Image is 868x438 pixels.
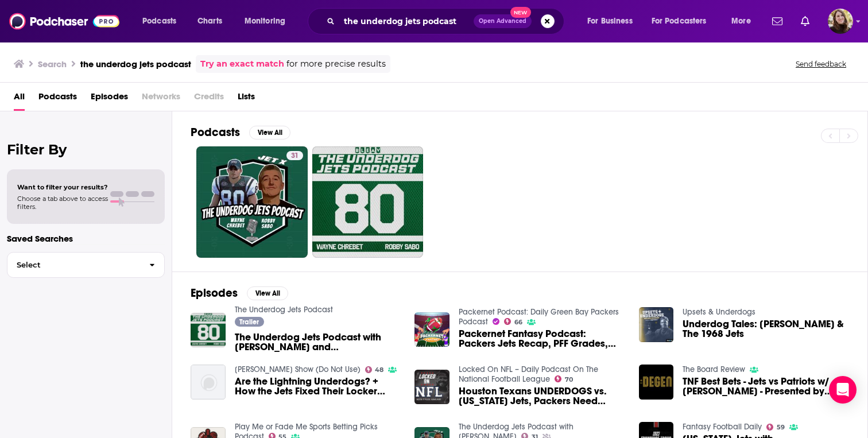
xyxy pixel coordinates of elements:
span: Networks [142,87,180,111]
span: Logged in as katiefuchs [828,9,853,34]
span: Charts [197,13,222,29]
a: Underdog Tales: Broadway Joe & The 1968 Jets [683,319,849,339]
a: 31 [286,151,303,160]
div: Open Intercom Messenger [829,376,857,404]
span: Want to filter your results? [17,183,108,191]
a: PodcastsView All [191,125,290,139]
button: open menu [723,12,765,30]
a: Episodes [91,87,128,111]
a: Show notifications dropdown [796,11,814,31]
a: Packernet Podcast: Daily Green Bay Packers Podcast [459,307,619,327]
img: The Underdog Jets Podcast with Wayne Chrebet and Robby Sabo Teaser [191,313,226,348]
span: For Business [587,13,633,29]
a: TNF Best Bets - Jets vs Patriots w/ Peter Appell - Presented by Underdog [683,377,849,396]
button: View All [247,286,288,300]
span: 31 [291,150,299,162]
a: 66 [504,318,522,325]
span: Trailer [239,319,259,325]
a: 31 [196,146,308,258]
a: The Underdog Jets Podcast [235,305,333,315]
button: open menu [134,12,191,30]
span: For Podcasters [652,13,707,29]
span: for more precise results [286,57,386,71]
img: User Profile [828,9,853,34]
a: 48 [365,366,384,373]
h3: Search [38,59,67,69]
span: 59 [777,425,785,430]
img: Packernet Fantasy Podcast: Packers Jets Recap, PFF Grades, Underdog and Yahoo Fantasy Recap, News... [414,312,449,347]
a: The Underdog Jets Podcast with Wayne Chrebet and Robby Sabo Teaser [235,332,401,352]
h2: Podcasts [191,125,240,139]
button: Show profile menu [828,9,853,34]
a: Fantasy Football Daily [683,422,762,432]
h3: the underdog jets podcast [80,59,191,69]
a: Locked On NFL – Daily Podcast On The National Football League [459,365,598,384]
div: Search podcasts, credits, & more... [319,8,575,34]
a: Marek Show (Do Not Use) [235,365,361,374]
button: Select [7,252,165,278]
span: Underdog Tales: [PERSON_NAME] & The 1968 Jets [683,319,849,339]
span: 70 [565,377,573,382]
span: TNF Best Bets - Jets vs Patriots w/ [PERSON_NAME] - Presented by Underdog [683,377,849,396]
span: Podcasts [142,13,176,29]
a: EpisodesView All [191,286,288,300]
span: Credits [194,87,224,111]
a: The Board Review [683,365,745,374]
button: open menu [237,12,300,30]
a: All [14,87,25,111]
span: Monitoring [245,13,285,29]
h2: Filter By [7,141,165,158]
span: More [731,13,751,29]
button: Open AdvancedNew [474,14,532,28]
img: Underdog Tales: Broadway Joe & The 1968 Jets [639,307,674,342]
span: New [510,7,531,18]
img: Houston Texans UNDERDOGS vs. New York Jets, Packers Need Malik Willis & NFL's QB Development Issue [414,370,449,405]
span: Houston Texans UNDERDOGS vs. [US_STATE] Jets, Packers Need [PERSON_NAME] & NFL's QB Development I... [459,386,625,406]
a: Packernet Fantasy Podcast: Packers Jets Recap, PFF Grades, Underdog and Yahoo Fantasy Recap, News... [459,329,625,348]
a: 59 [766,424,785,431]
img: Podchaser - Follow, Share and Rate Podcasts [9,10,119,32]
img: Are the Lightning Underdogs? + How the Jets Fixed Their Locker Room [191,365,226,400]
a: Charts [190,12,229,30]
p: Saved Searches [7,233,165,244]
button: open menu [644,12,723,30]
a: Are the Lightning Underdogs? + How the Jets Fixed Their Locker Room [235,377,401,396]
span: Open Advanced [479,18,526,24]
button: open menu [579,12,647,30]
a: Houston Texans UNDERDOGS vs. New York Jets, Packers Need Malik Willis & NFL's QB Development Issue [459,386,625,406]
button: Send feedback [792,59,850,69]
a: Show notifications dropdown [768,11,787,31]
span: 66 [514,320,522,325]
a: Podcasts [38,87,77,111]
span: Choose a tab above to access filters. [17,195,108,211]
button: View All [249,126,290,139]
span: Select [7,261,140,269]
a: Upsets & Underdogs [683,307,755,317]
h2: Episodes [191,286,238,300]
a: 70 [555,375,573,382]
a: Lists [238,87,255,111]
a: Try an exact match [200,57,284,71]
span: 48 [375,367,383,373]
input: Search podcasts, credits, & more... [339,12,474,30]
span: The Underdog Jets Podcast with [PERSON_NAME] and [PERSON_NAME] [235,332,401,352]
img: TNF Best Bets - Jets vs Patriots w/ Peter Appell - Presented by Underdog [639,365,674,400]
